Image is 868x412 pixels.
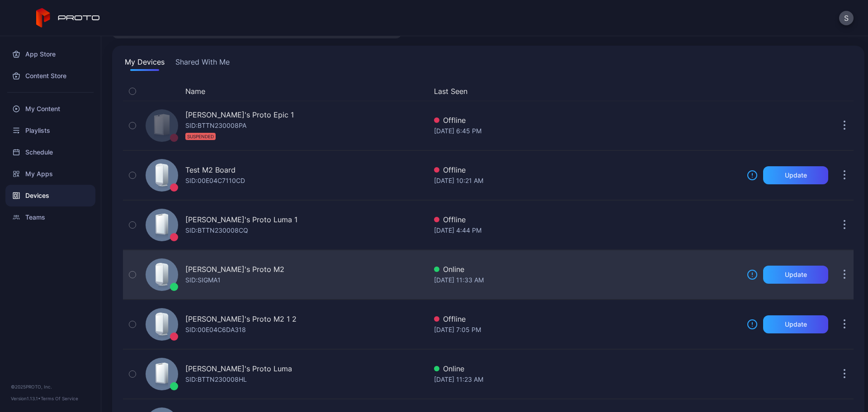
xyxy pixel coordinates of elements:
[434,363,740,374] div: Online
[5,43,95,65] a: App Store
[5,185,95,206] a: Devices
[185,120,246,142] div: SID: BTTN230008PA
[185,133,216,140] div: SUSPENDED
[763,266,828,284] button: Update
[835,86,854,97] div: Options
[185,214,297,225] div: [PERSON_NAME]'s Proto Luma 1
[5,206,95,228] a: Teams
[434,314,740,324] div: Offline
[434,324,740,335] div: [DATE] 7:05 PM
[839,11,854,25] button: S
[785,321,807,328] div: Update
[174,56,231,71] button: Shared With Me
[434,126,740,136] div: [DATE] 6:45 PM
[185,164,236,175] div: Test M2 Board
[434,374,740,385] div: [DATE] 11:23 AM
[5,163,95,185] a: My Apps
[434,214,740,225] div: Offline
[763,166,828,184] button: Update
[785,271,807,278] div: Update
[185,175,245,186] div: SID: 00E04C7110CD
[785,172,807,179] div: Update
[185,109,294,120] div: [PERSON_NAME]'s Proto Epic 1
[434,164,740,175] div: Offline
[185,86,205,97] button: Name
[185,374,247,385] div: SID: BTTN230008HL
[434,225,740,236] div: [DATE] 4:44 PM
[41,396,78,401] a: Terms Of Service
[434,264,740,275] div: Online
[185,324,246,335] div: SID: 00E04C6DA318
[11,396,41,401] span: Version 1.13.1 •
[185,225,248,236] div: SID: BTTN230008CQ
[185,264,284,275] div: [PERSON_NAME]'s Proto M2
[434,175,740,186] div: [DATE] 10:21 AM
[434,115,740,126] div: Offline
[5,65,95,87] a: Content Store
[743,86,825,97] div: Update Device
[434,275,740,286] div: [DATE] 11:33 AM
[5,141,95,163] a: Schedule
[5,98,95,120] a: My Content
[185,275,221,286] div: SID: SIGMA1
[185,314,297,324] div: [PERSON_NAME]'s Proto M2 1 2
[763,315,828,333] button: Update
[434,86,736,97] button: Last Seen
[11,383,90,390] div: © 2025 PROTO, Inc.
[123,56,166,71] button: My Devices
[185,363,292,374] div: [PERSON_NAME]'s Proto Luma
[5,120,95,141] a: Playlists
